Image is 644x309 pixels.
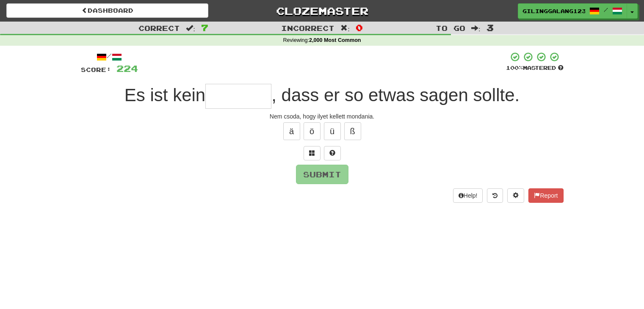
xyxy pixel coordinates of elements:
[522,7,585,15] span: GIlinggalang123
[81,112,564,121] div: Nem csoda, hogy ilyet kellett mondania.
[81,52,138,62] div: /
[186,25,195,32] span: :
[518,3,627,19] a: GIlinggalang123 /
[356,22,363,33] span: 0
[486,22,494,33] span: 3
[340,25,350,32] span: :
[304,122,321,140] button: ö
[221,3,423,18] a: Clozemaster
[344,122,361,140] button: ß
[271,85,520,105] span: , dass er so etwas sagen sollte.
[528,188,563,203] button: Report
[324,122,341,140] button: ü
[487,188,503,203] button: Round history (alt+y)
[124,85,205,105] span: Es ist kein
[281,24,334,32] span: Incorrect
[201,22,208,33] span: 7
[81,66,111,73] span: Score:
[309,37,361,43] strong: 2,000 Most Common
[453,188,483,203] button: Help!
[506,64,564,72] div: Mastered
[296,165,348,184] button: Submit
[506,64,523,71] span: 100 %
[6,3,208,18] a: Dashboard
[283,122,300,140] button: ä
[304,146,321,160] button: Switch sentence to multiple choice alt+p
[471,25,481,32] span: :
[116,63,138,74] span: 224
[436,24,465,32] span: To go
[138,24,180,32] span: Correct
[324,146,341,160] button: Single letter hint - you only get 1 per sentence and score half the points! alt+h
[604,7,608,13] span: /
